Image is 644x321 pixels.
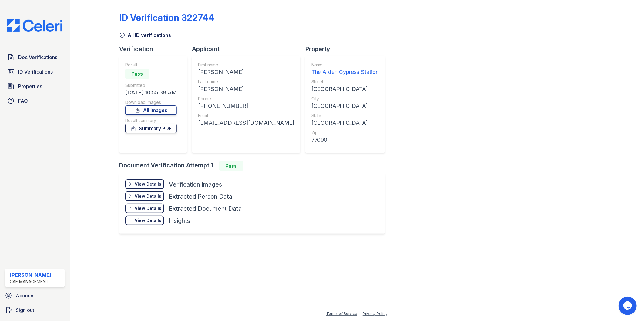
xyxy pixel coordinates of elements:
[311,102,379,110] div: [GEOGRAPHIC_DATA]
[10,271,51,279] div: [PERSON_NAME]
[311,79,379,85] div: Street
[135,205,161,211] div: View Details
[5,66,65,78] a: ID Verifications
[311,85,379,93] div: [GEOGRAPHIC_DATA]
[363,311,387,316] a: Privacy Policy
[359,311,361,316] div: |
[16,292,35,299] span: Account
[198,96,294,102] div: Phone
[219,161,243,171] div: Pass
[305,45,390,53] div: Property
[198,119,294,127] div: [EMAIL_ADDRESS][DOMAIN_NAME]
[119,161,390,171] div: Document Verification Attempt 1
[125,99,177,105] div: Download Images
[2,304,67,316] a: Sign out
[125,117,177,124] div: Result summary
[125,62,177,68] div: Result
[198,79,294,85] div: Last name
[311,62,379,68] div: Name
[198,85,294,93] div: [PERSON_NAME]
[326,311,357,316] a: Terms of Service
[135,181,161,187] div: View Details
[119,31,171,39] a: All ID verifications
[135,193,161,199] div: View Details
[119,45,192,53] div: Verification
[125,105,177,115] a: All Images
[5,80,65,92] a: Properties
[311,119,379,127] div: [GEOGRAPHIC_DATA]
[311,68,379,76] div: The Arden Cypress Station
[198,68,294,76] div: [PERSON_NAME]
[119,12,214,23] div: ID Verification 322744
[169,204,242,213] div: Extracted Document Data
[10,279,51,285] div: CAF Management
[198,62,294,68] div: First name
[169,192,232,201] div: Extracted Person Data
[198,102,294,110] div: [PHONE_NUMBER]
[135,217,161,223] div: View Details
[192,45,305,53] div: Applicant
[18,54,57,61] span: Doc Verifications
[5,51,65,63] a: Doc Verifications
[311,113,379,119] div: State
[169,180,222,189] div: Verification Images
[18,83,42,90] span: Properties
[311,96,379,102] div: City
[198,113,294,119] div: Email
[18,68,53,75] span: ID Verifications
[169,217,190,225] div: Insights
[311,136,379,144] div: 77090
[311,130,379,136] div: Zip
[2,19,67,32] img: CE_Logo_Blue-a8612792a0a2168367f1c8372b55b34899dd931a85d93a1a3d3e32e68fde9ad4.png
[5,95,65,107] a: FAQ
[2,290,67,302] a: Account
[311,62,379,76] a: Name The Arden Cypress Station
[125,82,177,88] div: Submitted
[18,97,28,104] span: FAQ
[125,88,177,97] div: [DATE] 10:55:38 AM
[125,124,177,133] a: Summary PDF
[125,69,149,79] div: Pass
[619,297,638,315] iframe: chat widget
[16,306,34,314] span: Sign out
